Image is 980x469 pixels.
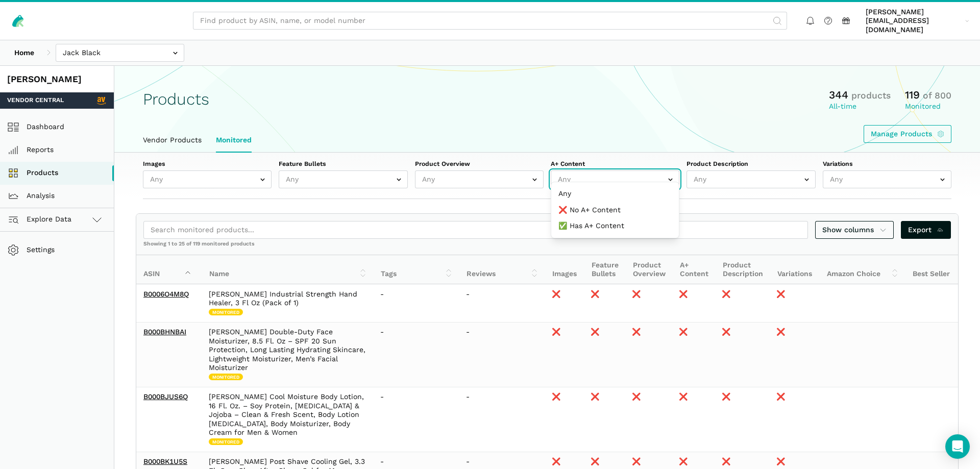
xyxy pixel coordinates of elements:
span: products [851,90,891,101]
td: ❌ [545,387,583,452]
td: ❌ [583,284,625,322]
td: ❌ [769,387,818,452]
span: of 800 [923,90,951,101]
a: Manage Products [864,125,952,143]
label: Variations [823,160,951,169]
th: Reviews: activate to sort column ascending [459,255,545,284]
button: ❌ No A+ Content [551,202,679,218]
span: Show columns [822,225,887,235]
td: [PERSON_NAME] Industrial Strength Hand Healer, 3 Fl Oz (Pack of 1) [202,284,373,322]
span: Monitored [209,374,243,381]
a: Monitored [209,129,259,152]
label: Product Description [687,160,815,169]
td: ❌ [672,322,715,387]
th: Tags: activate to sort column ascending [374,255,459,284]
th: ASIN: activate to sort column descending [136,255,199,284]
th: Amazon Choice: activate to sort column ascending [820,255,905,284]
a: B0006O4M8Q [143,290,189,298]
div: Open Intercom Messenger [945,434,970,459]
input: Find product by ASIN, name, or model number [193,12,787,30]
label: Product Overview [415,160,544,169]
td: ❌ [545,322,583,387]
input: Any [823,170,951,188]
th: Name: activate to sort column ascending [202,255,374,284]
td: ❌ [715,322,769,387]
label: A+ Content [551,160,679,169]
a: B000BJUS6Q [143,392,188,401]
th: Images [545,255,584,284]
h1: Products [143,90,209,108]
td: - [459,322,545,387]
td: - [459,284,545,322]
input: Any [687,170,815,188]
span: 344 [829,88,848,101]
div: [PERSON_NAME] [7,73,107,86]
input: Any [415,170,544,188]
div: Monitored [905,102,951,111]
span: [PERSON_NAME][EMAIL_ADDRESS][DOMAIN_NAME] [866,8,962,35]
input: Any [279,170,407,188]
label: Images [143,160,272,169]
td: ❌ [625,284,672,322]
td: [PERSON_NAME] Cool Moisture Body Lotion, 16 Fl. Oz. – Soy Protein, [MEDICAL_DATA] & Jojoba – Clea... [202,387,373,452]
th: Product Description [716,255,770,284]
td: ❌ [672,387,715,452]
th: Variations [770,255,820,284]
span: 119 [905,88,920,101]
td: ❌ [625,387,672,452]
span: Explore Data [11,213,71,226]
td: ❌ [583,387,625,452]
td: ❌ [625,322,672,387]
td: ❌ [583,322,625,387]
td: ❌ [672,284,715,322]
span: Monitored [209,438,243,446]
a: B000BHNBAI [143,328,186,336]
a: Home [7,44,41,62]
span: Monitored [209,309,243,316]
td: ❌ [545,284,583,322]
a: [PERSON_NAME][EMAIL_ADDRESS][DOMAIN_NAME] [862,6,973,36]
input: Jack Black [56,44,184,62]
td: - [373,387,459,452]
td: - [459,387,545,452]
button: Any [551,186,679,202]
span: Export [908,225,944,235]
td: ❌ [715,284,769,322]
input: Any [551,170,679,188]
th: Product Overview [626,255,673,284]
div: Showing 1 to 25 of 119 monitored products [136,240,958,255]
button: ✅ Has A+ Content [551,218,679,234]
th: A+ Content [673,255,716,284]
label: Feature Bullets [279,160,407,169]
a: Export [901,221,951,239]
div: All-time [829,102,891,111]
a: B000BK1U5S [143,457,187,465]
span: Vendor Central [7,96,64,105]
td: ❌ [715,387,769,452]
a: Show columns [815,221,894,239]
td: ❌ [769,322,818,387]
td: - [373,322,459,387]
input: Any [143,170,272,188]
th: Feature Bullets [584,255,626,284]
td: ❌ [769,284,818,322]
input: Search monitored products... [143,221,808,239]
td: [PERSON_NAME] Double-Duty Face Moisturizer, 8.5 Fl. Oz – SPF 20 Sun Protection, Long Lasting Hydr... [202,322,373,387]
a: Vendor Products [136,129,209,152]
td: - [373,284,459,322]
